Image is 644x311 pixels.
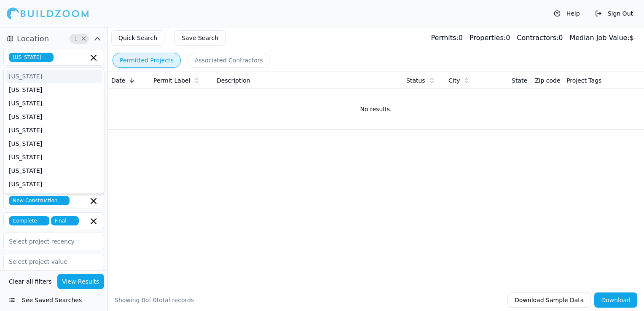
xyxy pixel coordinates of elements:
[7,274,54,289] button: Clear all filters
[431,33,462,43] div: 0
[17,33,49,45] span: Location
[5,70,102,83] div: [US_STATE]
[113,53,181,68] button: Permitted Projects
[5,83,102,97] div: [US_STATE]
[3,67,104,194] div: Suggestions
[5,191,102,204] div: [US_STATE]
[406,76,425,85] span: Status
[507,292,591,308] button: Download Sample Data
[512,76,527,85] span: State
[188,53,270,68] button: Associated Contractors
[5,137,102,150] div: [US_STATE]
[569,33,634,43] div: $
[5,177,102,191] div: [US_STATE]
[217,76,250,85] span: Description
[470,33,510,43] div: 0
[57,274,105,289] button: View Results
[3,32,104,46] button: Location1Clear Location filters
[153,76,190,85] span: Permit Label
[153,297,157,303] span: 0
[569,34,629,42] span: Median Job Value:
[535,76,561,85] span: Zip code
[591,7,637,20] button: Sign Out
[108,89,644,129] td: No results.
[448,76,460,85] span: City
[3,292,104,308] button: See Saved Searches
[174,30,225,46] button: Save Search
[566,76,601,85] span: Project Tags
[594,292,637,308] button: Download
[9,216,49,225] span: Complete
[5,150,102,164] div: [US_STATE]
[72,35,80,43] span: 1
[4,254,93,269] input: Select project value
[431,34,458,42] span: Permits:
[80,37,87,41] span: Clear Location filters
[9,53,54,62] span: [US_STATE]
[5,164,102,177] div: [US_STATE]
[5,97,102,110] div: [US_STATE]
[5,110,102,123] div: [US_STATE]
[115,296,194,304] div: Showing of total records
[5,123,102,137] div: [US_STATE]
[111,76,125,85] span: Date
[470,34,506,42] span: Properties:
[550,7,584,20] button: Help
[9,196,70,205] span: New Construction
[111,30,164,46] button: Quick Search
[142,297,145,303] span: 0
[51,216,79,225] span: Final
[517,34,558,42] span: Contractors:
[517,33,563,43] div: 0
